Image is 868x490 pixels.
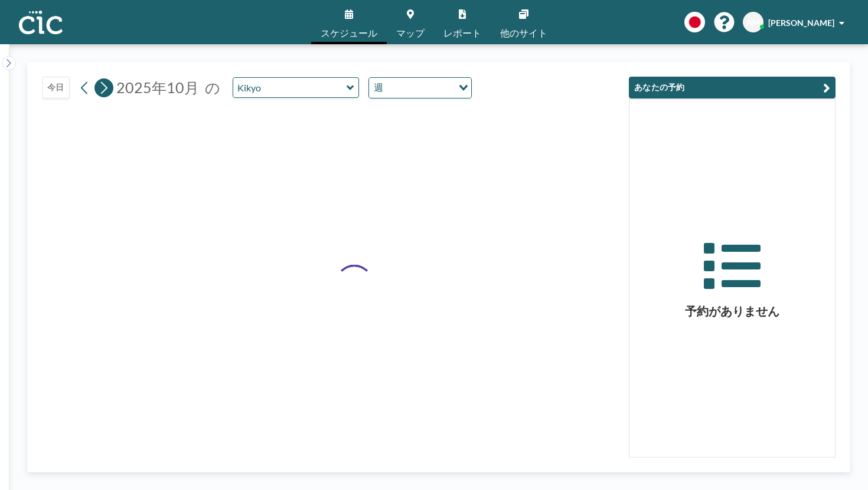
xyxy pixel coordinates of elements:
span: 2025年10月 [116,78,199,96]
span: スケジュール [321,28,377,38]
span: 他のサイト [500,28,547,38]
div: Search for option [369,78,471,98]
input: Kikyo [233,78,347,97]
span: [PERSON_NAME] [768,18,834,28]
button: あなたの予約 [629,77,836,98]
span: レポート [443,28,481,38]
span: マップ [396,28,425,38]
input: Search for option [387,80,452,96]
h3: 予約がありません [629,304,835,318]
span: AM [746,17,760,28]
span: 週 [371,80,386,96]
span: の [205,78,220,97]
button: 今日 [42,77,70,98]
img: organization-logo [19,11,63,34]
